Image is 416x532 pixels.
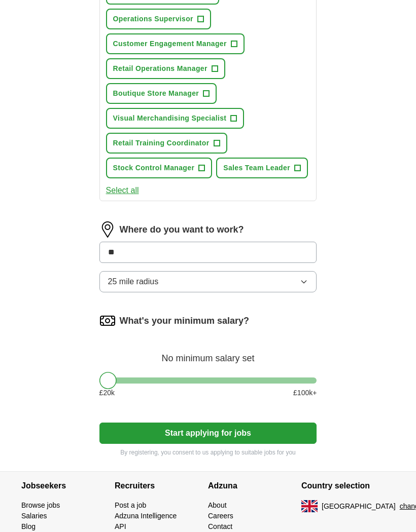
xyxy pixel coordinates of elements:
a: Blog [21,522,36,530]
a: Salaries [21,512,47,520]
button: Retail Operations Manager [106,58,225,79]
img: salary.png [99,313,116,329]
a: About [208,501,227,509]
button: 25 mile radius [99,271,317,292]
span: Sales Team Leader [223,163,290,173]
p: By registering, you consent to us applying to suitable jobs for you [99,448,317,457]
span: £ 100 k+ [293,388,317,398]
a: API [115,522,126,530]
span: Retail Training Coordinator [113,138,210,148]
label: Where do you want to work? [120,223,244,237]
a: Contact [208,522,232,530]
button: Boutique Store Manager [106,83,217,104]
span: [GEOGRAPHIC_DATA] [322,501,396,512]
button: Select all [106,184,139,197]
a: Careers [208,512,233,520]
button: Stock Control Manager [106,158,213,178]
span: Operations Supervisor [113,14,193,24]
a: Post a job [115,501,146,509]
a: Browse jobs [21,501,60,509]
span: Stock Control Manager [113,163,195,173]
span: 25 mile radius [108,276,159,288]
button: Customer Engagement Manager [106,33,245,54]
span: £ 20 k [99,388,115,398]
span: Boutique Store Manager [113,88,199,99]
img: UK flag [301,500,318,512]
a: Adzuna Intelligence [115,512,177,520]
div: No minimum salary set [99,341,317,365]
button: Retail Training Coordinator [106,133,227,154]
button: Start applying for jobs [99,423,317,444]
button: Visual Merchandising Specialist [106,108,245,129]
label: What's your minimum salary? [120,314,249,328]
button: Sales Team Leader [216,158,308,178]
img: location.png [99,221,116,238]
span: Visual Merchandising Specialist [113,113,227,124]
span: Customer Engagement Manager [113,39,227,49]
span: Retail Operations Manager [113,63,207,74]
h4: Country selection [301,472,395,500]
button: Operations Supervisor [106,9,211,29]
